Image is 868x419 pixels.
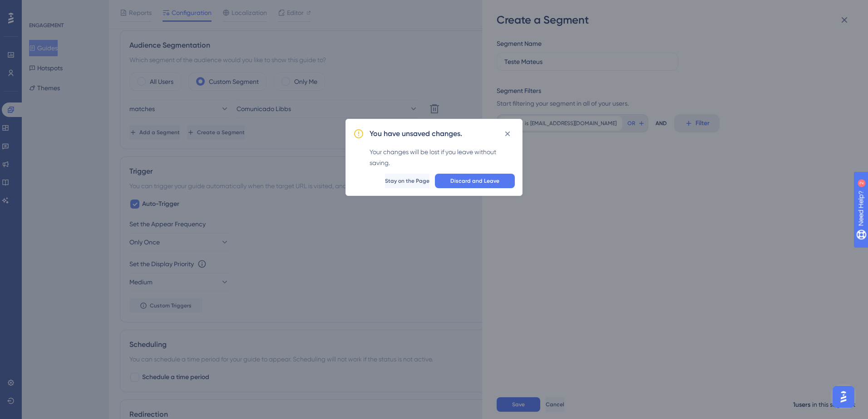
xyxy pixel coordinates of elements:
div: Your changes will be lost if you leave without saving. [370,146,515,168]
span: Stay on the Page [385,177,429,185]
span: Need Help? [21,2,57,13]
iframe: UserGuiding AI Assistant Launcher [830,383,857,410]
h2: You have unsaved changes. [370,128,462,139]
span: Discard and Leave [450,177,499,185]
div: 2 [63,5,66,12]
